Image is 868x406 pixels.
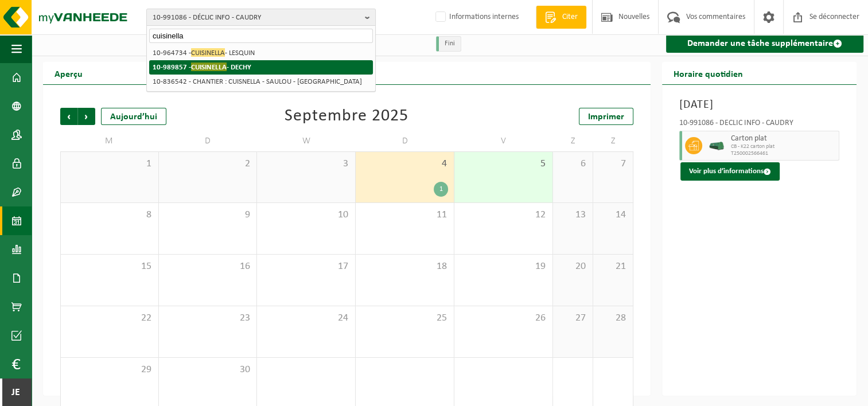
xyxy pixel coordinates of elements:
[356,131,454,151] td: D
[588,112,624,122] span: Imprimer
[680,162,780,181] button: Voir plus d’informations
[146,9,376,26] button: 10-991086 - DÉCLIC INFO - CAUDRY
[191,48,225,57] span: CUISINELLA
[460,158,547,170] span: 5
[153,63,251,71] strong: 10-989857 - - DECHY
[263,312,349,325] span: 24
[165,209,251,221] span: 9
[60,131,159,151] td: M
[454,131,553,151] td: V
[165,158,251,170] span: 2
[263,209,349,221] span: 10
[165,312,251,325] span: 23
[599,209,627,221] span: 14
[708,142,725,150] img: HK-XK-22-GN-00
[67,260,153,273] span: 15
[434,182,448,197] div: 1
[165,260,251,273] span: 16
[460,209,547,221] span: 12
[263,260,349,273] span: 17
[536,6,586,29] a: Citer
[559,11,581,23] span: Citer
[599,260,627,273] span: 21
[731,143,836,150] span: CB - K22 carton plat
[159,131,258,151] td: D
[43,62,94,84] h2: Aperçu
[559,312,587,325] span: 27
[285,108,408,125] div: Septembre 2025
[67,158,153,170] span: 1
[599,312,627,325] span: 28
[153,9,360,26] span: 10-991086 - DÉCLIC INFO - CAUDRY
[361,158,448,170] span: 4
[662,62,754,84] h2: Horaire quotidien
[361,260,448,273] span: 18
[689,167,764,175] font: Voir plus d’informations
[559,158,587,170] span: 6
[361,312,448,325] span: 25
[460,260,547,273] span: 19
[78,108,95,125] span: Prochain
[67,209,153,221] span: 8
[666,34,864,53] a: Demander une tâche supplémentaire
[593,131,633,151] td: Z
[553,131,593,151] td: Z
[731,150,836,157] span: T250002566461
[101,108,166,125] div: Aujourd’hui
[436,36,461,52] li: Fini
[165,364,251,376] span: 30
[679,119,840,131] div: 10-991086 - DÉCLIC INFO - CAUDRY
[257,131,356,151] td: W
[60,108,77,125] span: Précédent
[263,158,349,170] span: 3
[361,209,448,221] span: 11
[67,364,153,376] span: 29
[731,134,836,143] span: Carton plat
[149,46,373,60] li: 10-964734 - - LESQUIN
[559,209,587,221] span: 13
[460,312,547,325] span: 26
[149,75,373,89] li: 10-836542 - CHANTIER : CUISNELLA - SAULOU - [GEOGRAPHIC_DATA]
[599,158,627,170] span: 7
[149,29,373,43] input: Recherche d’emplacements liés
[559,260,587,273] span: 20
[433,9,519,26] label: Informations internes
[191,63,227,71] span: CUISINELLA
[579,108,633,125] a: Imprimer
[679,96,840,114] h3: [DATE]
[687,39,833,48] font: Demander une tâche supplémentaire
[67,312,153,325] span: 22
